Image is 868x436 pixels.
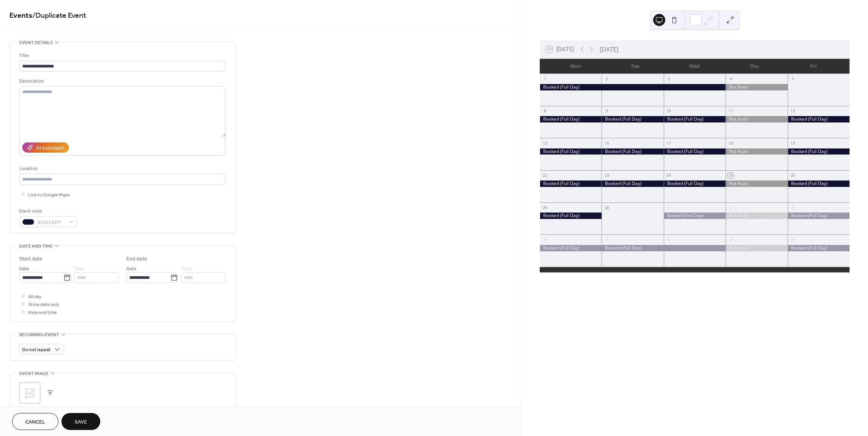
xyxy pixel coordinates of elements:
[19,165,224,173] div: Location
[728,108,733,114] div: 11
[25,418,45,426] span: Cancel
[728,140,733,146] div: 18
[19,370,49,378] span: Event image
[19,39,53,47] span: Event details
[724,59,784,74] div: Thu
[540,116,602,122] div: Booked (Full Day)
[126,255,147,263] div: End date
[540,148,602,155] div: Booked (Full Day)
[75,418,87,426] span: Save
[542,140,548,146] div: 15
[604,237,609,242] div: 7
[790,108,796,114] div: 12
[600,45,618,54] div: [DATE]
[61,413,100,430] button: Save
[728,237,733,242] div: 9
[542,173,548,178] div: 22
[28,309,57,317] span: Hide end time
[19,77,224,85] div: Description
[546,59,605,74] div: Mon
[788,148,850,155] div: Booked (Full Day)
[37,219,65,226] span: #101231FF
[36,144,64,152] div: AI Assistant
[664,213,726,219] div: Booked (Full Day)
[74,265,84,273] span: Time
[542,237,548,242] div: 6
[604,140,609,146] div: 16
[726,245,787,251] div: Not Avail
[788,116,850,122] div: Booked (Full Day)
[19,242,53,250] span: Date and time
[602,148,663,155] div: Booked (Full Day)
[542,205,548,210] div: 29
[604,205,609,210] div: 30
[664,181,726,187] div: Booked (Full Day)
[19,331,59,339] span: Recurring event
[540,84,726,90] div: Booked (Full Day)
[790,237,796,242] div: 10
[28,191,70,199] span: Link to Google Maps
[542,76,548,82] div: 1
[22,142,69,153] button: AI Assistant
[540,181,602,187] div: Booked (Full Day)
[19,265,29,273] span: Date
[788,213,850,219] div: Booked (Full Day)
[665,59,724,74] div: Wed
[728,205,733,210] div: 2
[604,76,609,82] div: 2
[728,76,733,82] div: 4
[19,207,76,215] div: Event color
[790,76,796,82] div: 5
[790,140,796,146] div: 19
[666,173,672,178] div: 24
[19,255,43,263] div: Start date
[790,205,796,210] div: 3
[602,181,663,187] div: Booked (Full Day)
[726,84,787,90] div: Not Avail
[726,148,787,155] div: Not Avail
[788,181,850,187] div: Booked (Full Day)
[666,108,672,114] div: 10
[726,181,787,187] div: Not Avail
[666,237,672,242] div: 8
[540,245,602,251] div: Booked (Full Day)
[28,293,41,301] span: All day
[22,346,51,354] span: Do not repeat
[666,140,672,146] div: 17
[726,116,787,122] div: Not Avail
[790,173,796,178] div: 26
[602,116,663,122] div: Booked (Full Day)
[19,52,224,60] div: Title
[726,213,787,219] div: Not Avail
[604,173,609,178] div: 23
[28,301,59,309] span: Show date only
[602,245,726,251] div: Booked (Full Day)
[784,59,844,74] div: Fri
[9,8,32,23] a: Events
[666,205,672,210] div: 1
[19,382,40,404] div: ;
[542,108,548,114] div: 8
[12,413,58,430] button: Cancel
[605,59,665,74] div: Tue
[664,116,726,122] div: Booked (Full Day)
[664,148,726,155] div: Booked (Full Day)
[788,245,850,251] div: Booked (Full Day)
[126,265,136,273] span: Date
[32,8,86,23] span: / Duplicate Event
[666,76,672,82] div: 3
[604,108,609,114] div: 9
[181,265,191,273] span: Time
[540,213,602,219] div: Booked (Full Day)
[728,173,733,178] div: 25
